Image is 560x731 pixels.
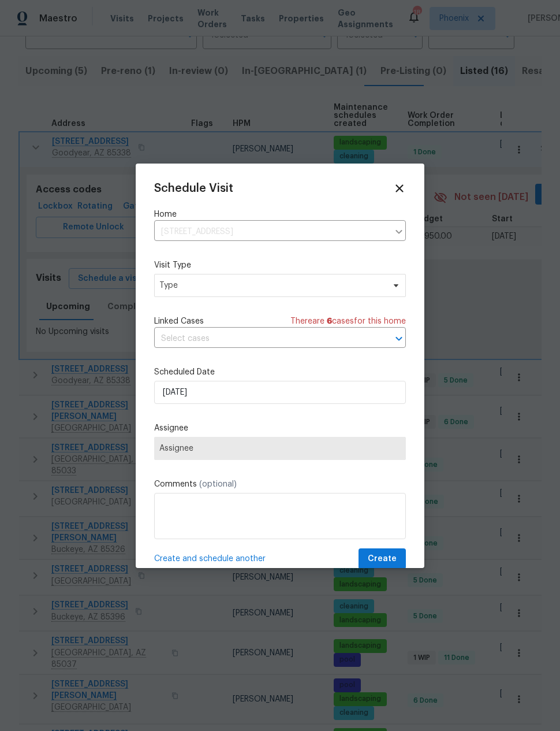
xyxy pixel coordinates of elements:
span: Linked Cases [154,316,204,327]
label: Visit Type [154,259,406,271]
span: Create and schedule another [154,553,266,565]
label: Comments [154,478,406,490]
input: Select cases [154,330,374,348]
label: Assignee [154,422,406,434]
span: There are case s for this home [290,316,406,327]
span: Assignee [159,444,401,453]
button: Open [391,331,407,347]
span: 6 [327,317,332,325]
span: Type [159,280,384,291]
span: (optional) [199,480,237,488]
span: Close [393,182,406,195]
button: Create [359,548,406,570]
input: Enter in an address [154,223,389,241]
span: Schedule Visit [154,183,233,194]
span: Create [368,552,397,566]
label: Scheduled Date [154,366,406,378]
input: M/D/YYYY [154,381,406,404]
label: Home [154,209,406,220]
